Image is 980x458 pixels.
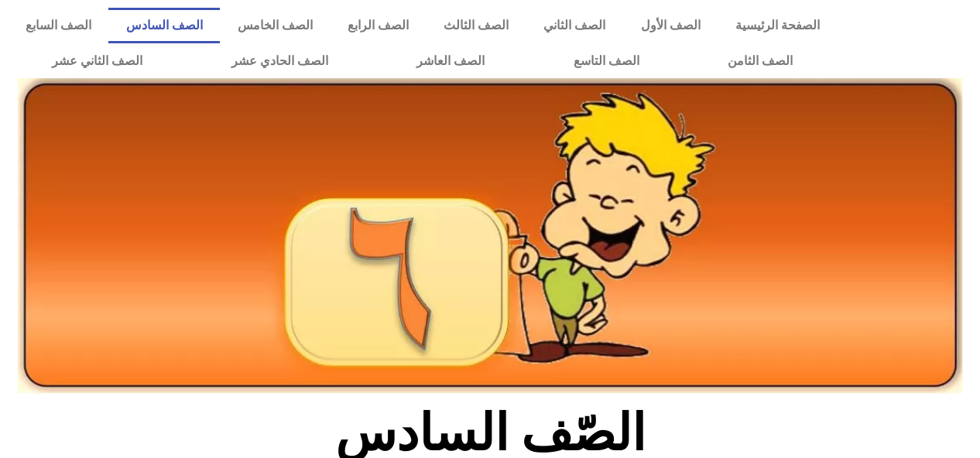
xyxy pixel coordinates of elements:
a: الصف السابع [8,8,108,43]
a: الصف الثاني عشر [8,43,187,79]
a: الصف الخامس [220,8,330,43]
a: الصف الرابع [331,8,427,43]
a: الصف الثالث [427,8,526,43]
a: الصف الحادي عشر [187,43,372,79]
a: الصف الثاني [526,8,623,43]
a: الصف التاسع [529,43,683,79]
a: الصف العاشر [372,43,529,79]
a: الصف الثامن [684,43,837,79]
a: الصفحة الرئيسية [718,8,837,43]
a: الصف الأول [623,8,718,43]
a: الصف السادس [108,8,220,43]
